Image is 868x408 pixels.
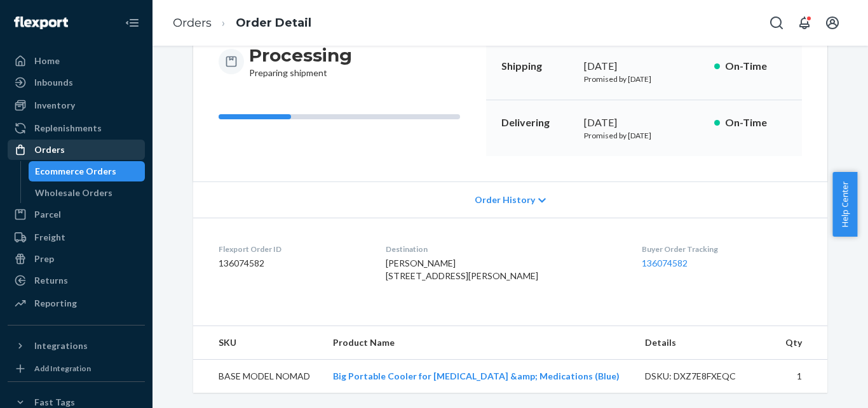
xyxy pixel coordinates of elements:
[832,172,857,237] button: Help Center
[8,249,145,269] a: Prep
[219,257,365,270] dd: 136074582
[333,371,620,381] a: Big Portable Cooler for [MEDICAL_DATA] &amp; Medications (Blue)
[29,183,146,203] a: Wholesale Orders
[764,10,789,36] button: Open Search Box
[163,4,322,42] ol: breadcrumbs
[34,339,88,352] div: Integrations
[323,326,635,360] th: Product Name
[792,10,817,36] button: Open notifications
[645,370,764,383] div: DSKU: DXZ7E8FXEQC
[8,204,145,225] a: Parcel
[34,208,61,221] div: Parcel
[34,143,65,156] div: Orders
[119,10,145,36] button: Close Navigation
[584,115,704,130] div: [DATE]
[8,95,145,115] a: Inventory
[34,253,54,265] div: Prep
[8,270,145,291] a: Returns
[34,363,91,374] div: Add Integration
[386,258,538,281] span: [PERSON_NAME] [STREET_ADDRESS][PERSON_NAME]
[34,122,102,135] div: Replenishments
[34,274,68,287] div: Returns
[193,326,323,360] th: SKU
[8,72,145,93] a: Inbounds
[8,361,145,376] a: Add Integration
[8,293,145,313] a: Reporting
[34,297,77,310] div: Reporting
[173,16,212,30] a: Orders
[8,336,145,356] button: Integrations
[642,258,688,268] a: 136074582
[249,44,352,67] h3: Processing
[501,59,574,74] p: Shipping
[8,118,145,138] a: Replenishments
[725,115,787,130] p: On-Time
[584,59,704,74] div: [DATE]
[475,194,535,206] span: Order History
[8,140,145,160] a: Orders
[775,326,827,360] th: Qty
[34,99,75,112] div: Inventory
[34,55,60,67] div: Home
[501,115,574,130] p: Delivering
[8,51,145,71] a: Home
[29,161,146,181] a: Ecommerce Orders
[34,76,73,89] div: Inbounds
[8,227,145,247] a: Freight
[219,244,365,254] dt: Flexport Order ID
[725,59,787,74] p: On-Time
[193,360,323,393] td: BASE MODEL NOMAD
[775,360,827,393] td: 1
[14,16,68,29] img: Flexport logo
[35,165,116,178] div: Ecommerce Orders
[820,10,845,36] button: Open account menu
[34,231,65,244] div: Freight
[584,130,704,141] p: Promised by [DATE]
[249,44,352,79] div: Preparing shipment
[584,74,704,84] p: Promised by [DATE]
[642,244,802,254] dt: Buyer Order Tracking
[635,326,775,360] th: Details
[35,187,112,199] div: Wholesale Orders
[386,244,622,254] dt: Destination
[236,16,311,30] a: Order Detail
